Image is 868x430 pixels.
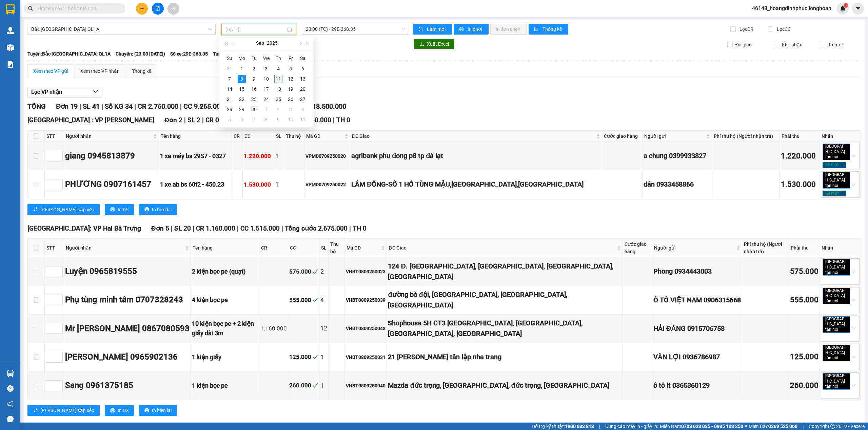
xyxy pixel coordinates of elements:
[93,89,98,94] span: down
[6,4,15,15] img: logo-vxr
[250,85,258,93] div: 16
[248,114,260,125] td: 2025-10-07
[248,53,260,64] th: Tu
[272,114,284,125] td: 2025-10-09
[345,371,387,400] td: VHBT0809250040
[159,131,232,142] th: Tên hàng
[272,74,284,84] td: 2025-09-11
[160,180,231,189] div: 1 xe ab bs 60f2 - 450.23
[101,102,103,110] span: |
[192,267,258,276] div: 2 kiện bọc pe (quạt)
[780,131,820,142] th: Phải thu
[223,53,236,64] th: Su
[822,244,859,252] div: Nhãn
[414,39,454,49] button: downloadXuất Excel
[305,181,349,188] div: VPMD0709250022
[287,105,295,113] div: 3
[260,94,272,104] td: 2025-09-24
[260,74,272,84] td: 2025-09-10
[244,180,273,189] div: 1.530.000
[623,239,652,257] th: Cước giao hàng
[459,27,465,32] span: printer
[388,352,622,362] div: 21 [PERSON_NAME] tân lập nha trang
[237,224,239,232] span: |
[110,408,115,413] span: printer
[225,65,234,73] div: 31
[238,75,246,83] div: 8
[346,296,386,304] div: VHBT0809250039
[353,224,367,232] span: TH 0
[184,116,186,124] span: |
[305,152,349,160] div: VPMD0709250020
[346,353,386,361] div: VHBT0809250031
[202,116,204,124] span: |
[236,94,248,104] td: 2025-09-22
[284,64,297,74] td: 2025-09-05
[345,315,387,343] td: VHBT0809250043
[223,74,236,84] td: 2025-09-07
[225,85,234,93] div: 14
[299,85,307,93] div: 20
[742,239,789,257] th: Phí thu hộ (Người nhận trả)
[427,40,449,48] span: Xuất Excel
[320,267,327,276] div: 2
[225,95,234,103] div: 21
[823,259,850,276] span: [GEOGRAPHIC_DATA] tận nơi
[260,324,287,333] div: 1.160.000
[27,204,100,215] button: sort-ascending[PERSON_NAME] sắp xếp
[250,105,258,113] div: 30
[653,266,741,277] div: Phong 0934443003
[737,25,754,33] span: Lọc CR
[823,345,850,361] span: [GEOGRAPHIC_DATA] tận nơi
[225,115,234,124] div: 5
[790,380,818,392] div: 260.000
[27,102,46,110] span: TỔNG
[262,85,270,93] div: 17
[287,95,295,103] div: 26
[236,104,248,114] td: 2025-09-29
[839,271,843,274] span: close
[248,94,260,104] td: 2025-09-23
[262,95,270,103] div: 24
[312,354,318,360] span: check
[259,239,288,257] th: CR
[170,50,208,58] span: Số xe: 29E-368.35
[839,184,843,187] span: close
[289,296,318,305] div: 555.000
[840,5,846,12] img: icon-new-feature
[236,53,248,64] th: Mo
[349,224,351,232] span: |
[299,75,307,83] div: 13
[188,116,200,124] span: SL 2
[288,239,319,257] th: CC
[329,239,345,257] th: Thu hộ
[822,132,859,140] div: Nhãn
[79,102,81,110] span: |
[352,132,595,140] span: ĐC Giao
[105,405,134,416] button: printerIn DS
[223,64,236,74] td: 2025-08-31
[299,65,307,73] div: 6
[844,3,848,8] sup: 1
[223,114,236,125] td: 2025-10-05
[297,53,309,64] th: Sa
[250,75,258,83] div: 9
[653,352,741,362] div: VĂN LỢI 0936786987
[320,352,327,362] div: 1
[346,268,386,275] div: VHBT0809250023
[306,132,343,140] span: Mã GD
[238,95,246,103] div: 22
[653,295,741,305] div: Ô TÔ VIỆT NAM 0906315668
[139,204,177,215] button: printerIn biên lai
[136,3,148,15] button: plus
[789,239,820,257] th: Phải thu
[152,407,172,414] span: In biên lai
[839,155,843,159] span: close
[105,204,134,215] button: printerIn DS
[418,27,424,32] span: sync
[33,207,38,212] span: sort-ascending
[779,41,805,48] span: Kho nhận
[248,74,260,84] td: 2025-09-09
[823,316,850,333] span: [GEOGRAPHIC_DATA] tận nơi
[823,144,850,160] span: [GEOGRAPHIC_DATA] tận nơi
